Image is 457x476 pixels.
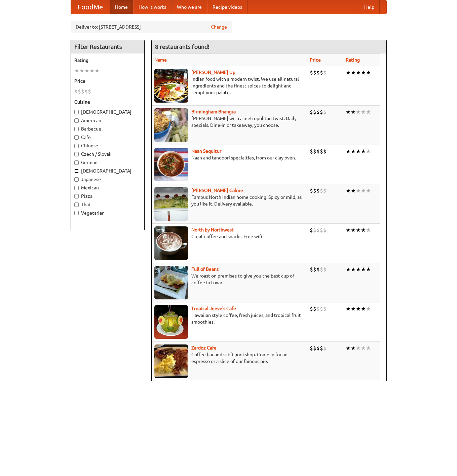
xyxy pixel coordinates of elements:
li: ★ [346,305,351,313]
a: North by Northwest [191,227,234,232]
li: $ [323,344,327,352]
li: ★ [351,69,356,76]
li: ★ [84,67,89,74]
li: ★ [366,187,371,194]
li: $ [78,88,81,95]
a: Zardoz Cafe [191,345,217,351]
a: Tropical Jeeve's Cafe [191,306,236,311]
li: $ [313,344,316,352]
h5: Rating [74,57,141,64]
img: bhangra.jpg [154,108,188,142]
li: ★ [356,108,361,116]
li: $ [323,187,327,194]
li: ★ [356,187,361,194]
li: $ [320,187,323,194]
li: $ [323,108,327,116]
li: $ [310,108,313,116]
p: Great coffee and snacks. Free wifi. [154,233,305,240]
input: Thai [74,203,79,207]
li: ★ [361,187,366,194]
input: Vegetarian [74,211,79,215]
input: Czech / Slovak [74,152,79,156]
input: Mexican [74,186,79,190]
p: Naan and tandoori specialties, from our clay oven. [154,154,305,161]
li: $ [316,305,320,313]
li: ★ [351,266,356,273]
label: American [74,117,141,124]
b: [PERSON_NAME] Galore [191,188,243,193]
li: ★ [361,148,366,155]
li: ★ [366,266,371,273]
li: $ [320,305,323,313]
li: $ [310,148,313,155]
label: Barbecue [74,125,141,132]
a: Birmingham Bhangra [191,109,236,114]
img: north.jpg [154,226,188,260]
li: $ [88,88,91,95]
a: Full of Beans [191,266,219,272]
img: naansequitur.jpg [154,148,188,181]
li: $ [81,88,84,95]
div: Deliver to: [STREET_ADDRESS] [71,21,232,33]
li: $ [320,148,323,155]
li: ★ [356,226,361,234]
li: $ [320,69,323,76]
input: Barbecue [74,127,79,131]
input: German [74,160,79,165]
label: Thai [74,201,141,208]
li: ★ [79,67,84,74]
p: Famous North Indian home cooking. Spicy or mild, as you like it. Delivery available. [154,194,305,207]
a: FoodMe [71,0,110,14]
input: American [74,118,79,123]
li: ★ [94,67,100,74]
li: ★ [346,187,351,194]
li: $ [310,187,313,194]
li: $ [316,226,320,234]
li: $ [310,69,313,76]
li: $ [316,148,320,155]
a: How it works [133,0,172,14]
label: [DEMOGRAPHIC_DATA] [74,109,141,115]
li: ★ [366,305,371,313]
label: Cafe [74,134,141,141]
li: ★ [361,108,366,116]
h5: Price [74,78,141,84]
li: ★ [89,67,94,74]
li: $ [323,305,327,313]
li: $ [310,305,313,313]
li: ★ [366,148,371,155]
li: $ [320,266,323,273]
a: Who we are [172,0,207,14]
li: $ [313,226,316,234]
li: $ [316,69,320,76]
li: ★ [361,266,366,273]
li: ★ [74,67,79,74]
li: ★ [361,69,366,76]
li: ★ [361,344,366,352]
li: ★ [356,69,361,76]
li: $ [316,187,320,194]
li: $ [320,344,323,352]
img: currygalore.jpg [154,187,188,221]
input: [DEMOGRAPHIC_DATA] [74,110,79,114]
li: ★ [366,226,371,234]
a: Naan Sequitur [191,148,221,154]
a: [PERSON_NAME] Up [191,70,235,75]
input: [DEMOGRAPHIC_DATA] [74,169,79,173]
li: ★ [346,266,351,273]
label: Chinese [74,142,141,149]
img: zardoz.jpg [154,344,188,378]
img: curryup.jpg [154,69,188,103]
li: ★ [346,108,351,116]
li: ★ [346,148,351,155]
li: ★ [361,226,366,234]
li: ★ [346,69,351,76]
img: jeeves.jpg [154,305,188,339]
li: ★ [351,148,356,155]
h4: Filter Restaurants [71,40,144,53]
li: ★ [346,344,351,352]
